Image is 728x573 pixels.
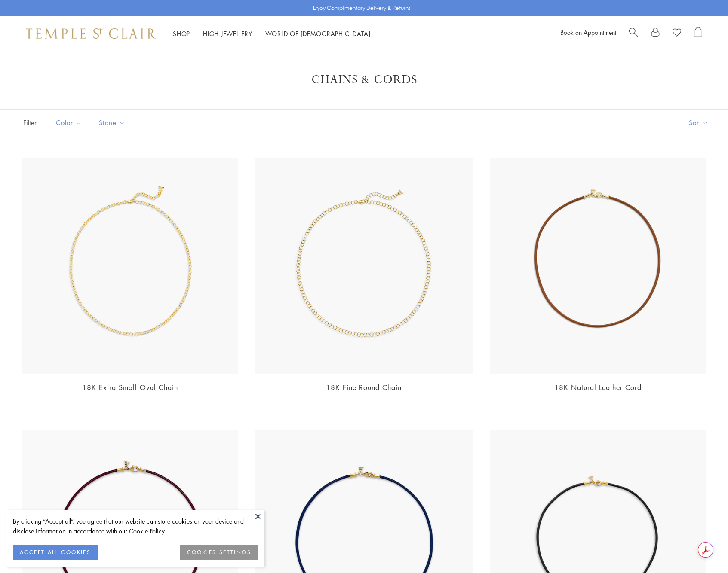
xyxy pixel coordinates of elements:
a: World of [DEMOGRAPHIC_DATA]World of [DEMOGRAPHIC_DATA] [265,29,371,38]
a: 18K Natural Leather Cord [554,383,642,392]
img: N00001-NAT18 [490,158,706,374]
a: High JewelleryHigh Jewellery [203,29,252,38]
img: Temple St. Clair [26,28,156,39]
a: Search [629,27,638,40]
button: ACCEPT ALL COOKIES [13,545,98,560]
iframe: Gorgias live chat messenger [685,533,719,564]
span: Color [52,117,88,128]
img: N88852-FN4RD18 [255,158,472,374]
nav: Main navigation [173,28,371,39]
div: By clicking “Accept all”, you agree that our website can store cookies on your device and disclos... [13,516,258,536]
button: Color [49,113,88,132]
button: Stone [92,113,132,132]
p: Enjoy Complimentary Delivery & Returns [313,4,411,12]
a: Open Shopping Bag [694,27,702,40]
a: 18K Extra Small Oval Chain [82,383,178,392]
button: COOKIES SETTINGS [180,545,258,560]
h1: Chains & Cords [34,72,694,88]
a: Book an Appointment [560,28,616,37]
img: N88863-XSOV18 [22,158,238,374]
button: Show sort by [670,110,728,136]
span: Stone [95,117,132,128]
a: ShopShop [173,29,190,38]
a: 18K Fine Round Chain [326,383,402,392]
a: View Wishlist [673,27,681,40]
